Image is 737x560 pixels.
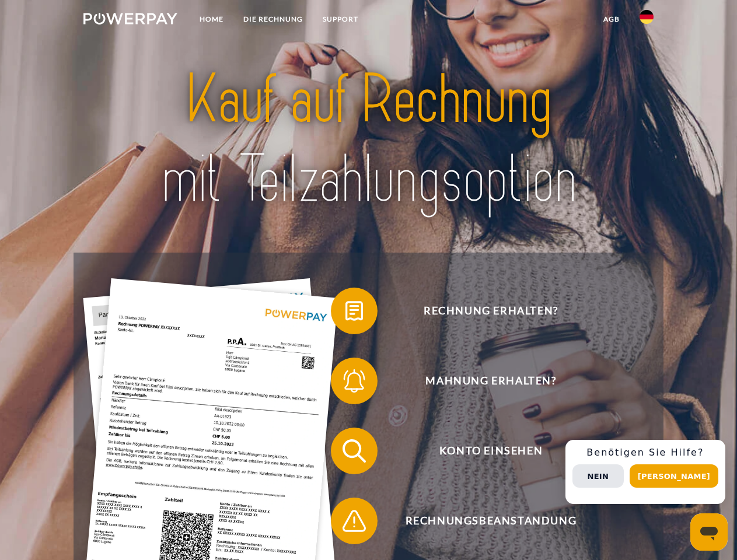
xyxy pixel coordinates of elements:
img: qb_warning.svg [340,506,369,535]
div: Schnellhilfe [565,440,725,504]
a: DIE RECHNUNG [233,9,313,30]
h3: Benötigen Sie Hilfe? [572,447,718,459]
button: [PERSON_NAME] [630,464,718,488]
a: SUPPORT [313,9,368,30]
span: Konto einsehen [348,428,634,474]
iframe: Schaltfläche zum Öffnen des Messaging-Fensters [690,513,728,551]
button: Konto einsehen [331,428,634,474]
a: Home [190,9,233,30]
button: Rechnungsbeanstandung [331,498,634,544]
button: Mahnung erhalten? [331,358,634,404]
span: Mahnung erhalten? [348,358,634,404]
button: Nein [572,464,624,488]
button: Rechnung erhalten? [331,288,634,334]
img: title-powerpay_de.svg [111,56,626,223]
img: qb_bill.svg [340,296,369,325]
img: qb_bell.svg [340,366,369,395]
img: qb_search.svg [340,436,369,466]
span: Rechnungsbeanstandung [348,498,634,544]
img: de [640,10,654,24]
a: agb [593,9,630,30]
img: logo-powerpay-white.svg [83,13,177,24]
span: Rechnung erhalten? [348,288,634,334]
